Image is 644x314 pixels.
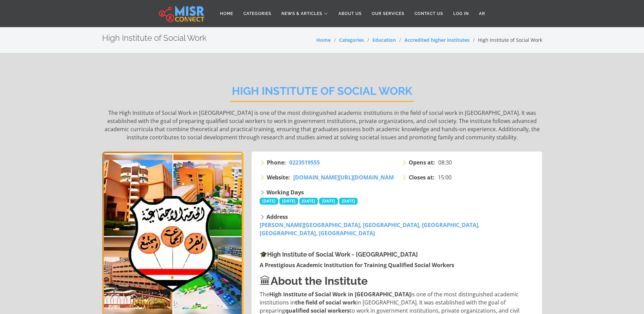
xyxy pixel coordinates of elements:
h2: High Institute of Social Work [102,33,207,43]
h1: 🎓 [260,251,535,258]
a: AR [474,7,490,20]
a: 0223519555 [289,158,320,167]
a: Categories [339,37,364,43]
span: [DATE] [339,198,358,205]
p: The High Institute of Social Work in [GEOGRAPHIC_DATA] is one of the most distinguished academic ... [102,109,542,141]
li: High Institute of Social Work [470,36,542,43]
a: Contact Us [409,7,448,20]
a: Our Services [367,7,409,20]
strong: Opens at: [409,158,435,167]
strong: High Institute of Social Work in [GEOGRAPHIC_DATA] [269,291,411,298]
span: [DOMAIN_NAME][URL][DOMAIN_NAME] [293,174,399,181]
a: Log in [448,7,474,20]
strong: the field of social work [295,299,356,306]
span: [DATE] [319,198,338,205]
a: [PERSON_NAME][GEOGRAPHIC_DATA], [GEOGRAPHIC_DATA], [GEOGRAPHIC_DATA], [GEOGRAPHIC_DATA], [GEOGRAP... [260,221,480,237]
h2: 🏛 [260,275,535,287]
strong: Website: [267,173,290,181]
a: About Us [333,7,367,20]
strong: Address [266,213,288,221]
span: News & Articles [281,11,322,17]
a: Home [215,7,238,20]
span: [DATE] [279,198,298,205]
a: Home [316,37,331,43]
strong: Working Days [266,189,304,196]
strong: Closes at: [409,173,435,181]
a: [DOMAIN_NAME][URL][DOMAIN_NAME] [293,173,399,181]
a: News & Articles [276,7,333,20]
span: 08:30 [438,158,452,167]
span: [DATE] [299,198,318,205]
span: 15:00 [438,173,452,181]
a: Categories [238,7,276,20]
strong: High Institute of Social Work - [GEOGRAPHIC_DATA] [267,251,418,258]
strong: About the Institute [271,275,368,287]
strong: A Prestigious Academic Institution for Training Qualified Social Workers [260,261,454,269]
a: Accredited higher institutes [404,37,470,43]
strong: Phone: [267,158,286,167]
img: main.misr_connect [159,5,204,22]
span: 0223519555 [289,159,320,166]
h2: High Institute of Social Work [230,85,414,102]
span: [DATE] [260,198,278,205]
a: Education [372,37,396,43]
